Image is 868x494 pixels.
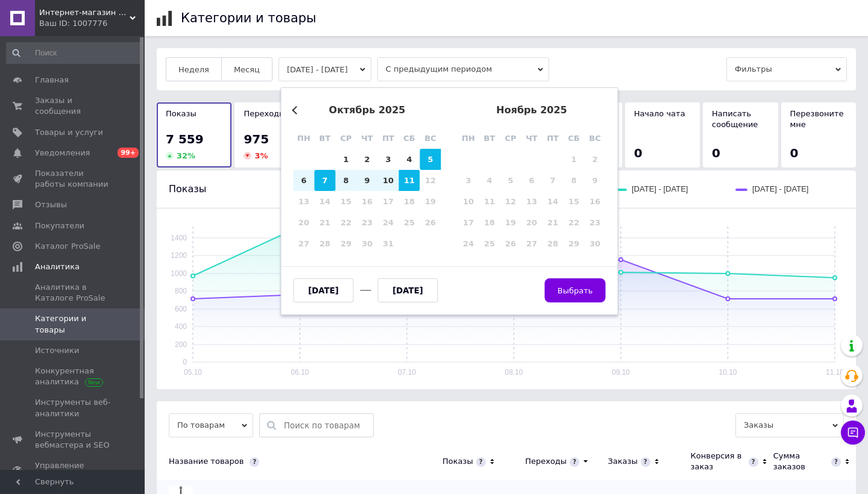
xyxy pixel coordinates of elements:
[585,170,606,191] div: Not available воскресенье, 9 ноября 2025 г.
[35,345,79,356] span: Источники
[399,128,420,149] div: сб
[458,233,479,254] div: Not available понедельник, 24 ноября 2025 г.
[378,191,399,212] div: Not available пятница, 17 октября 2025 г.
[315,212,336,233] div: Not available вторник, 21 октября 2025 г.
[377,57,549,81] span: С предыдущим периодом
[357,191,378,212] div: Not available четверг, 16 октября 2025 г.
[166,132,204,146] span: 7 559
[542,170,564,191] div: Not available пятница, 7 ноября 2025 г.
[175,305,187,313] text: 600
[719,368,737,377] text: 10.10
[585,191,606,212] div: Not available воскресенье, 16 ноября 2025 г.
[790,109,844,129] span: Перезвоните мне
[479,212,500,233] div: Not available вторник, 18 ноября 2025 г.
[35,75,69,86] span: Главная
[479,233,500,254] div: Not available вторник, 25 ноября 2025 г.
[315,233,336,254] div: Not available вторник, 28 октября 2025 г.
[336,191,357,212] div: Not available среда, 15 октября 2025 г.
[336,170,357,191] div: Choose среда, 8 октября 2025 г.
[521,191,542,212] div: Not available четверг, 13 ноября 2025 г.
[234,65,260,74] span: Месяц
[479,191,500,212] div: Not available вторник, 11 ноября 2025 г.
[378,233,399,254] div: Not available пятница, 31 октября 2025 г.
[35,95,112,117] span: Заказы и сообщения
[521,128,542,149] div: чт
[278,57,371,81] button: [DATE] - [DATE]
[294,105,441,116] div: октябрь 2025
[221,57,272,81] button: Месяц
[525,456,567,467] div: Переходы
[500,191,521,212] div: Not available среда, 12 ноября 2025 г.
[292,106,300,114] button: Previous Month
[184,368,202,377] text: 05.10
[564,212,585,233] div: Not available суббота, 22 ноября 2025 г.
[39,7,130,18] span: Интернет-магазин "Master sound"
[398,368,416,377] text: 07.10
[169,413,253,437] span: По товарам
[157,456,436,467] div: Название товаров
[178,65,209,74] span: Неделя
[564,233,585,254] div: Not available суббота, 29 ноября 2025 г.
[458,191,479,212] div: Not available понедельник, 10 ноября 2025 г.
[169,183,206,195] span: Показы
[315,128,336,149] div: вт
[171,234,187,242] text: 1400
[336,233,357,254] div: Not available среда, 29 октября 2025 г.
[171,269,187,278] text: 1000
[35,429,112,451] span: Инструменты вебмастера и SEO
[35,313,112,335] span: Категории и товары
[420,170,441,191] div: Not available воскресенье, 12 октября 2025 г.
[357,170,378,191] div: Choose четверг, 9 октября 2025 г.
[39,18,145,29] div: Ваш ID: 1007776
[244,132,269,146] span: 975
[735,413,844,437] span: Заказы
[35,168,112,190] span: Показатели работы компании
[712,109,758,129] span: Написать сообщение
[357,212,378,233] div: Not available четверг, 23 октября 2025 г.
[505,368,523,377] text: 08.10
[542,128,564,149] div: пт
[634,109,685,118] span: Начало чата
[181,11,316,25] h1: Категории и товары
[564,128,585,149] div: сб
[336,212,357,233] div: Not available среда, 22 октября 2025 г.
[175,340,187,349] text: 200
[564,191,585,212] div: Not available суббота, 15 ноября 2025 г.
[585,212,606,233] div: Not available воскресенье, 23 ноября 2025 г.
[479,170,500,191] div: Not available вторник, 4 ноября 2025 г.
[175,322,187,331] text: 400
[542,233,564,254] div: Not available пятница, 28 ноября 2025 г.
[294,212,315,233] div: Not available понедельник, 20 октября 2025 г.
[378,149,399,170] div: Choose пятница, 3 октября 2025 г.
[458,105,606,116] div: ноябрь 2025
[294,170,315,191] div: Choose понедельник, 6 октября 2025 г.
[336,128,357,149] div: ср
[420,212,441,233] div: Not available воскресенье, 26 октября 2025 г.
[336,149,357,170] div: Choose среда, 1 октября 2025 г.
[244,109,285,118] span: Переходы
[521,233,542,254] div: Not available четверг, 27 ноября 2025 г.
[399,149,420,170] div: Choose суббота, 4 октября 2025 г.
[175,287,187,295] text: 800
[166,109,197,118] span: Показы
[542,212,564,233] div: Not available пятница, 21 ноября 2025 г.
[183,358,187,366] text: 0
[420,149,441,170] div: Choose воскресенье, 5 октября 2025 г.
[841,421,865,445] button: Чат с покупателем
[399,212,420,233] div: Not available суббота, 25 октября 2025 г.
[357,233,378,254] div: Not available четверг, 30 октября 2025 г.
[315,170,336,191] div: Choose вторник, 7 октября 2025 г.
[294,233,315,254] div: Not available понедельник, 27 октября 2025 г.
[500,212,521,233] div: Not available среда, 19 ноября 2025 г.
[35,460,112,482] span: Управление сайтом
[521,212,542,233] div: Not available четверг, 20 ноября 2025 г.
[564,170,585,191] div: Not available суббота, 8 ноября 2025 г.
[35,148,90,158] span: Уведомления
[378,212,399,233] div: Not available пятница, 24 октября 2025 г.
[357,149,378,170] div: Choose четверг, 2 октября 2025 г.
[118,148,139,158] span: 99+
[420,128,441,149] div: вс
[171,251,187,260] text: 1200
[500,170,521,191] div: Not available среда, 5 ноября 2025 г.
[291,368,309,377] text: 06.10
